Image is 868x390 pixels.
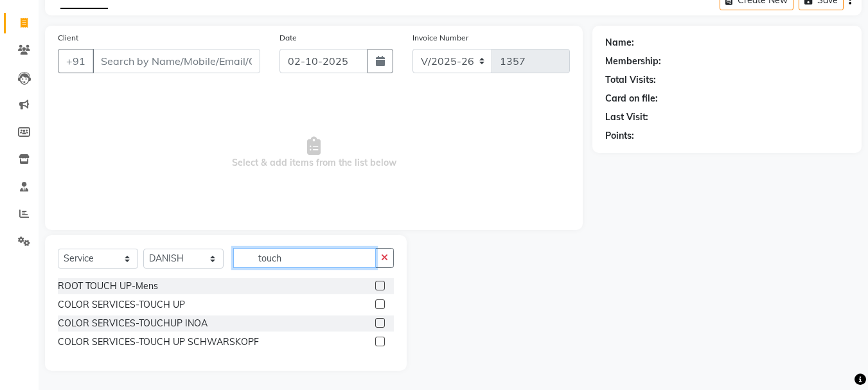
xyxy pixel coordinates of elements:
[93,49,260,73] input: Search by Name/Mobile/Email/Code
[605,129,634,143] div: Points:
[58,317,208,330] div: COLOR SERVICES-TOUCHUP INOA
[605,111,648,124] div: Last Visit:
[58,298,185,312] div: COLOR SERVICES-TOUCH UP
[58,32,78,44] label: Client
[412,32,468,44] label: Invoice Number
[58,335,259,349] div: COLOR SERVICES-TOUCH UP SCHWARSKOPF
[605,73,656,87] div: Total Visits:
[605,92,658,105] div: Card on file:
[58,89,570,217] span: Select & add items from the list below
[58,279,158,293] div: ROOT TOUCH UP-Mens
[58,49,94,73] button: +91
[233,248,376,268] input: Search or Scan
[605,55,661,68] div: Membership:
[279,32,297,44] label: Date
[605,36,634,49] div: Name:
